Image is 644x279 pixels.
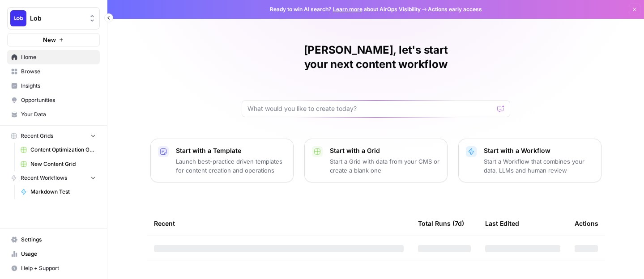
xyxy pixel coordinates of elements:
a: Content Optimization Grid [17,143,100,157]
button: Start with a WorkflowStart a Workflow that combines your data, LLMs and human review [458,139,601,182]
input: What would you like to create today? [247,104,494,113]
span: Recent Workflows [21,174,67,182]
span: Home [21,53,96,61]
span: Content Optimization Grid [30,146,96,154]
button: Recent Grids [7,129,100,143]
span: Lob [30,14,84,23]
a: Markdown Test [17,185,100,199]
button: Start with a GridStart a Grid with data from your CMS or create a blank one [304,139,448,182]
button: Start with a TemplateLaunch best-practice driven templates for content creation and operations [150,139,294,182]
p: Start with a Workflow [484,146,594,155]
p: Start a Grid with data from your CMS or create a blank one [330,157,440,175]
button: Recent Workflows [7,171,100,185]
a: New Content Grid [17,157,100,171]
span: Ready to win AI search? about AirOps Visibility [270,5,421,13]
div: Actions [575,211,598,236]
a: Usage [7,247,100,261]
p: Start with a Grid [330,146,440,155]
div: Last Edited [485,211,519,236]
div: Recent [154,211,404,236]
span: Actions early access [428,5,482,13]
span: Usage [21,250,96,258]
span: Opportunities [21,96,96,104]
span: Recent Grids [21,132,53,140]
button: Workspace: Lob [7,7,100,30]
img: Lob Logo [10,10,26,26]
a: Your Data [7,107,100,122]
span: New [43,35,56,44]
span: Your Data [21,110,96,118]
h1: [PERSON_NAME], let's start your next content workflow [242,43,510,72]
a: Home [7,50,100,64]
a: Learn more [333,6,363,13]
p: Launch best-practice driven templates for content creation and operations [176,157,286,175]
p: Start with a Template [176,146,286,155]
span: Help + Support [21,264,96,272]
span: New Content Grid [30,160,96,168]
span: Browse [21,68,96,76]
a: Settings [7,232,100,247]
button: Help + Support [7,261,100,275]
button: New [7,33,100,46]
span: Settings [21,236,96,244]
div: Total Runs (7d) [418,211,464,236]
span: Insights [21,82,96,90]
span: Markdown Test [30,188,96,196]
p: Start a Workflow that combines your data, LLMs and human review [484,157,594,175]
a: Insights [7,79,100,93]
a: Browse [7,64,100,79]
a: Opportunities [7,93,100,107]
